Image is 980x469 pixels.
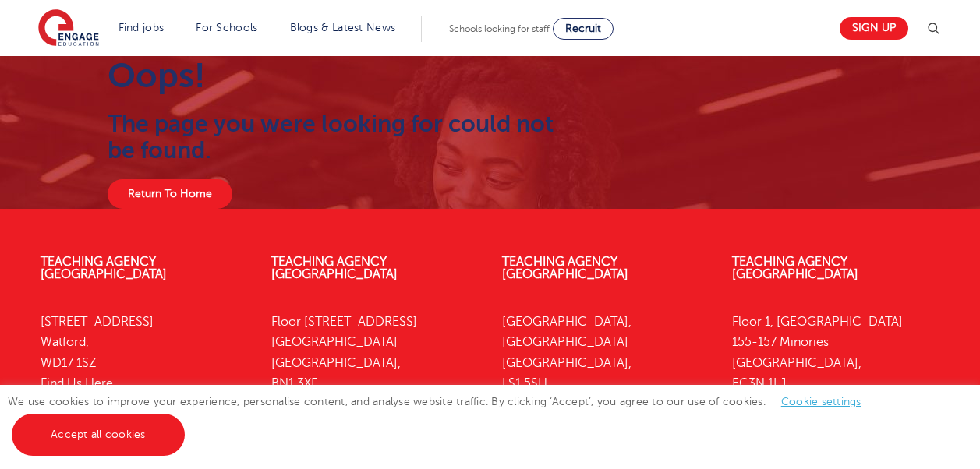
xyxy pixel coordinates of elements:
a: Teaching Agency [GEOGRAPHIC_DATA] [41,255,167,281]
span: Recruit [565,23,601,34]
span: Schools looking for staff [449,23,550,34]
p: Floor [STREET_ADDRESS] [GEOGRAPHIC_DATA] [GEOGRAPHIC_DATA], BN1 3XF 01273 447633 [271,312,479,435]
a: Cookie settings [781,396,861,407]
a: Recruit [553,18,614,40]
span: We use cookies to improve your experience, personalise content, and analyse website traffic. By c... [8,396,877,440]
a: Return To Home [108,179,232,209]
a: Find jobs [119,22,165,33]
a: Teaching Agency [GEOGRAPHIC_DATA] [502,255,628,281]
p: Floor 1, [GEOGRAPHIC_DATA] 155-157 Minories [GEOGRAPHIC_DATA], EC3N 1LJ 0333 150 8020 [732,312,939,435]
img: Engage Education [38,9,99,48]
h2: The page you were looking for could not be found. [108,111,557,164]
p: [STREET_ADDRESS] Watford, WD17 1SZ 01923 281040 [41,312,248,414]
a: For Schools [196,22,257,33]
a: Accept all cookies [12,414,185,456]
h1: Oops! [108,56,557,95]
a: Blogs & Latest News [290,22,396,33]
p: [GEOGRAPHIC_DATA], [GEOGRAPHIC_DATA] [GEOGRAPHIC_DATA], LS1 5SH 0113 323 7633 [502,312,709,435]
a: Teaching Agency [GEOGRAPHIC_DATA] [271,255,398,281]
a: Sign up [840,17,908,40]
a: Find Us Here [41,376,113,390]
a: Teaching Agency [GEOGRAPHIC_DATA] [732,255,858,281]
